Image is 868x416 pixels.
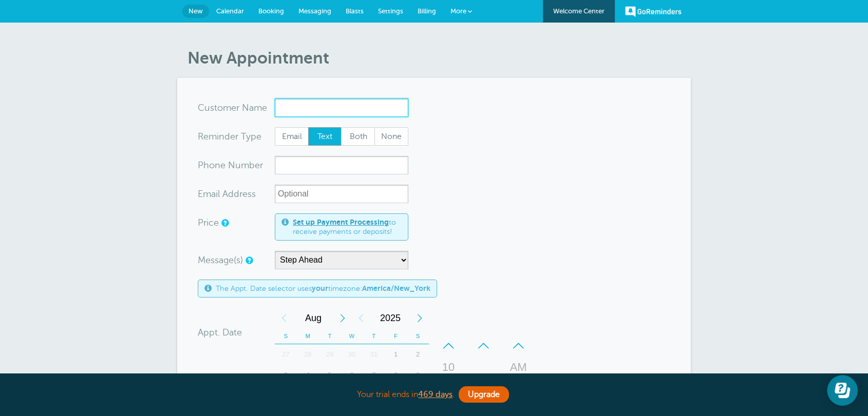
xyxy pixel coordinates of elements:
div: 29 [319,344,341,365]
th: T [363,328,385,344]
div: Friday, August 1 [385,344,407,365]
th: S [275,328,297,344]
input: Optional [275,185,408,203]
label: Email [275,127,309,146]
span: August [293,308,333,328]
b: your [312,284,328,292]
span: More [450,7,466,15]
th: W [341,328,363,344]
b: America/New_York [362,284,430,292]
div: mber [198,156,275,174]
a: Set up Payment Processing [293,218,389,226]
div: Saturday, August 2 [407,344,429,365]
span: 2025 [370,308,410,328]
div: 2 [407,344,429,365]
span: Email [275,128,308,145]
div: Thursday, August 7 [363,365,385,385]
span: Blasts [346,7,364,15]
div: Tuesday, August 5 [319,365,341,385]
th: F [385,328,407,344]
div: 31 [363,344,385,365]
iframe: Resource center [827,375,858,406]
div: 10 [436,357,461,378]
div: Wednesday, August 6 [341,365,363,385]
label: Text [308,127,342,146]
div: Thursday, July 31 [363,344,385,365]
div: Saturday, August 9 [407,365,429,385]
div: 9 [407,365,429,385]
div: 8 [385,365,407,385]
a: Simple templates and custom messages will use the reminder schedule set under Settings > Reminder... [246,257,252,264]
th: M [297,328,319,344]
div: Sunday, July 27 [275,344,297,365]
div: Friday, August 8 [385,365,407,385]
span: Settings [378,7,403,15]
div: 28 [297,344,319,365]
th: T [319,328,341,344]
span: New [188,7,203,15]
label: Reminder Type [198,132,261,141]
div: 5 [319,365,341,385]
div: 1 [385,344,407,365]
h1: New Appointment [187,48,691,68]
div: Next Year [410,308,429,328]
label: None [374,127,408,146]
span: None [375,128,408,145]
div: Monday, July 28 [297,344,319,365]
div: Tuesday, July 29 [319,344,341,365]
span: il Add [216,189,239,199]
span: tomer N [214,103,249,112]
span: Billing [418,7,436,15]
span: The Appt. Date selector uses timezone: [216,284,430,293]
th: S [407,328,429,344]
div: 7 [363,365,385,385]
div: Wednesday, July 30 [341,344,363,365]
div: 30 [341,344,363,365]
div: Sunday, August 3 [275,365,297,385]
div: Your trial ends in . [177,384,691,406]
span: Calendar [216,7,244,15]
div: Monday, August 4 [297,365,319,385]
a: 469 days [418,390,452,399]
div: 3 [275,365,297,385]
div: AM [506,357,531,378]
span: Messaging [298,7,331,15]
div: ress [198,185,275,203]
span: Text [309,128,342,145]
div: 27 [275,344,297,365]
div: ame [198,98,275,117]
label: Message(s) [198,255,243,265]
span: ne Nu [215,161,241,170]
div: Previous Year [352,308,370,328]
a: An optional price for the appointment. If you set a price, you can include a payment link in your... [221,220,228,226]
span: Pho [198,161,215,170]
label: Appt. Date [198,328,242,337]
span: Booking [258,7,284,15]
span: to receive payments or deposits! [293,218,402,236]
span: Cus [198,103,214,112]
span: Ema [198,189,216,199]
label: Price [198,218,219,227]
div: 4 [297,365,319,385]
label: Both [341,127,375,146]
div: Previous Month [275,308,293,328]
div: Next Month [333,308,352,328]
div: 6 [341,365,363,385]
a: New [182,5,209,18]
span: Both [342,128,374,145]
a: Upgrade [459,386,509,403]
